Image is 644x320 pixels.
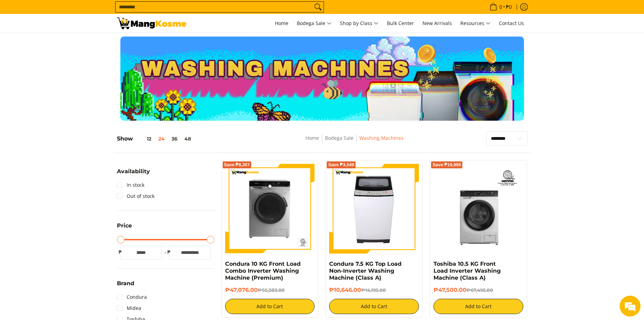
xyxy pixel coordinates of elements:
button: 48 [181,136,194,142]
h6: ₱10,646.00 [329,287,419,294]
a: Condura [117,291,147,303]
img: condura-7.5kg-topload-non-inverter-washing-machine-class-c-full-view-mang-kosme [332,164,416,254]
button: 36 [168,136,181,142]
a: Midea [117,303,141,314]
span: Save ₱8,307 [224,163,250,167]
span: Home [275,20,288,26]
h6: ₱47,500.00 [434,287,523,294]
span: Shop by Class [340,19,379,28]
a: Shop by Class [336,14,382,33]
a: Washing Machines [359,135,404,141]
a: Home [271,14,292,33]
span: 0 [498,5,503,9]
a: Out of stock [117,191,154,202]
button: 24 [155,136,168,142]
a: Toshiba 10.5 KG Front Load Inverter Washing Machine (Class A) [434,261,501,281]
del: ₱55,383.00 [258,287,285,293]
a: Condura 7.5 KG Top Load Non-Inverter Washing Machine (Class A) [329,261,401,281]
h6: ₱47,076.00 [225,287,315,294]
span: • [487,3,514,11]
button: Add to Cart [329,299,419,314]
span: Price [117,223,132,229]
img: Condura 10 KG Front Load Combo Inverter Washing Machine (Premium) [225,164,315,254]
button: 12 [133,136,155,142]
span: Contact Us [499,20,524,26]
h5: Show [117,135,194,142]
span: ₱0 [505,5,513,9]
a: Bodega Sale [325,135,353,141]
del: ₱67,495.00 [467,287,493,293]
a: Contact Us [495,14,527,33]
nav: Breadcrumbs [255,134,454,150]
button: Add to Cart [225,299,315,314]
span: Brand [117,281,134,286]
span: Bodega Sale [297,19,332,28]
summary: Open [117,223,132,234]
summary: Open [117,281,134,291]
a: Bodega Sale [293,14,335,33]
button: Add to Cart [434,299,523,314]
a: Home [305,135,319,141]
span: New Arrivals [422,20,452,26]
del: ₱14,195.00 [361,287,386,293]
img: Toshiba 10.5 KG Front Load Inverter Washing Machine (Class A) [434,164,523,254]
span: Bulk Center [387,20,414,26]
span: Resources [460,19,491,28]
span: Save ₱3,549 [328,163,354,167]
span: ₱ [117,249,124,256]
span: ₱ [166,249,173,256]
a: Bulk Center [383,14,418,33]
span: Save ₱19,995 [432,163,461,167]
a: In stock [117,179,144,191]
summary: Open [117,169,150,179]
a: Resources [457,14,494,33]
button: Search [312,2,324,12]
a: New Arrivals [419,14,455,33]
nav: Main Menu [193,14,527,33]
a: Condura 10 KG Front Load Combo Inverter Washing Machine (Premium) [225,261,301,281]
span: Availability [117,169,150,174]
img: Washing Machines l Mang Kosme: Home Appliances Warehouse Sale Partner [117,17,186,29]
